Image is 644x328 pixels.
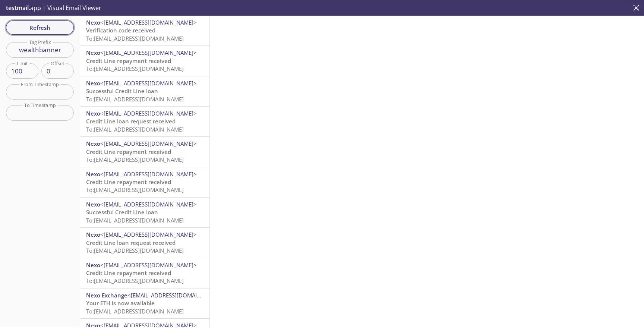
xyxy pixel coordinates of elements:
[86,239,176,246] span: Credit Line loan request received
[86,178,171,186] span: Credit Line repayment received
[86,79,100,87] span: Nexo
[86,170,100,178] span: Nexo
[100,110,197,117] span: <[EMAIL_ADDRESS][DOMAIN_NAME]>
[86,57,171,64] span: Credit Line repayment received
[86,35,184,42] span: To: [EMAIL_ADDRESS][DOMAIN_NAME]
[86,277,184,284] span: To: [EMAIL_ADDRESS][DOMAIN_NAME]
[86,140,100,147] span: Nexo
[100,231,197,238] span: <[EMAIL_ADDRESS][DOMAIN_NAME]>
[80,137,209,167] div: Nexo<[EMAIL_ADDRESS][DOMAIN_NAME]>Credit Line repayment receivedTo:[EMAIL_ADDRESS][DOMAIN_NAME]
[86,269,171,277] span: Credit Line repayment received
[100,19,197,26] span: <[EMAIL_ADDRESS][DOMAIN_NAME]>
[86,156,184,163] span: To: [EMAIL_ADDRESS][DOMAIN_NAME]
[86,19,100,26] span: Nexo
[86,261,100,269] span: Nexo
[80,76,209,106] div: Nexo<[EMAIL_ADDRESS][DOMAIN_NAME]>Successful Credit Line loanTo:[EMAIL_ADDRESS][DOMAIN_NAME]
[100,140,197,147] span: <[EMAIL_ADDRESS][DOMAIN_NAME]>
[86,26,155,34] span: Verification code received
[80,198,209,227] div: Nexo<[EMAIL_ADDRESS][DOMAIN_NAME]>Successful Credit Line loanTo:[EMAIL_ADDRESS][DOMAIN_NAME]
[80,16,209,45] div: Nexo<[EMAIL_ADDRESS][DOMAIN_NAME]>Verification code receivedTo:[EMAIL_ADDRESS][DOMAIN_NAME]
[80,167,209,197] div: Nexo<[EMAIL_ADDRESS][DOMAIN_NAME]>Credit Line repayment receivedTo:[EMAIL_ADDRESS][DOMAIN_NAME]
[86,87,158,95] span: Successful Credit Line loan
[86,307,184,315] span: To: [EMAIL_ADDRESS][DOMAIN_NAME]
[80,288,209,318] div: Nexo Exchange<[EMAIL_ADDRESS][DOMAIN_NAME]>Your ETH is now availableTo:[EMAIL_ADDRESS][DOMAIN_NAME]
[86,49,100,56] span: Nexo
[100,49,197,56] span: <[EMAIL_ADDRESS][DOMAIN_NAME]>
[100,261,197,269] span: <[EMAIL_ADDRESS][DOMAIN_NAME]>
[86,208,158,216] span: Successful Credit Line loan
[86,186,184,193] span: To: [EMAIL_ADDRESS][DOMAIN_NAME]
[86,65,184,72] span: To: [EMAIL_ADDRESS][DOMAIN_NAME]
[100,201,197,208] span: <[EMAIL_ADDRESS][DOMAIN_NAME]>
[6,20,74,35] button: Refresh
[86,148,171,155] span: Credit Line repayment received
[80,258,209,288] div: Nexo<[EMAIL_ADDRESS][DOMAIN_NAME]>Credit Line repayment receivedTo:[EMAIL_ADDRESS][DOMAIN_NAME]
[100,170,197,178] span: <[EMAIL_ADDRESS][DOMAIN_NAME]>
[80,46,209,76] div: Nexo<[EMAIL_ADDRESS][DOMAIN_NAME]>Credit Line repayment receivedTo:[EMAIL_ADDRESS][DOMAIN_NAME]
[86,201,100,208] span: Nexo
[12,23,68,32] span: Refresh
[127,291,224,299] span: <[EMAIL_ADDRESS][DOMAIN_NAME]>
[86,291,127,299] span: Nexo Exchange
[86,126,184,133] span: To: [EMAIL_ADDRESS][DOMAIN_NAME]
[80,107,209,136] div: Nexo<[EMAIL_ADDRESS][DOMAIN_NAME]>Credit Line loan request receivedTo:[EMAIL_ADDRESS][DOMAIN_NAME]
[86,110,100,117] span: Nexo
[6,4,29,12] span: testmail
[86,231,100,238] span: Nexo
[86,247,184,254] span: To: [EMAIL_ADDRESS][DOMAIN_NAME]
[86,117,176,125] span: Credit Line loan request received
[86,299,155,307] span: Your ETH is now available
[80,228,209,258] div: Nexo<[EMAIL_ADDRESS][DOMAIN_NAME]>Credit Line loan request receivedTo:[EMAIL_ADDRESS][DOMAIN_NAME]
[86,217,184,224] span: To: [EMAIL_ADDRESS][DOMAIN_NAME]
[86,95,184,103] span: To: [EMAIL_ADDRESS][DOMAIN_NAME]
[100,79,197,87] span: <[EMAIL_ADDRESS][DOMAIN_NAME]>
